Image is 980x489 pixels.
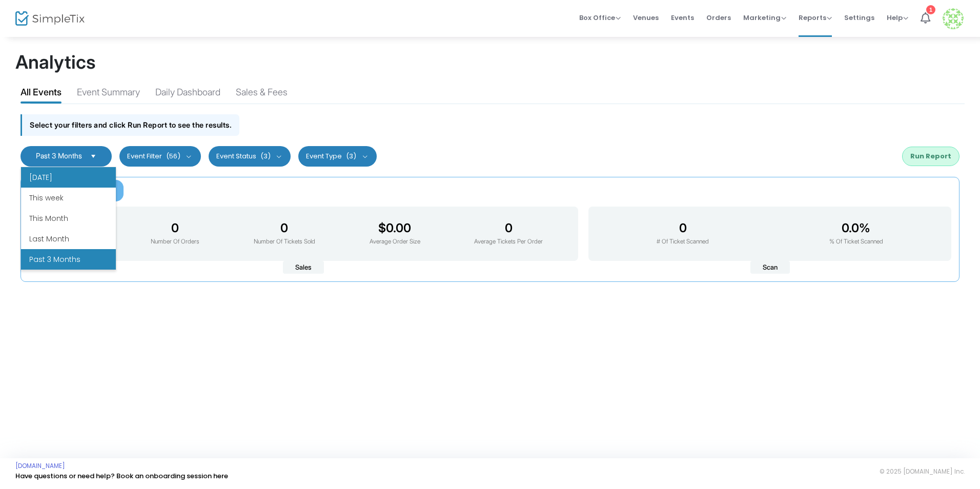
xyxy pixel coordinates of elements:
[119,146,201,167] button: Event Filter(56)
[657,237,709,247] p: # Of Ticket Scanned
[706,5,731,31] span: Orders
[880,467,965,476] span: © 2025 [DOMAIN_NAME] Inc.
[283,261,324,274] span: Sales
[36,151,82,160] span: Past 3 Months
[155,85,220,103] div: Daily Dashboard
[346,152,356,160] span: (3)
[829,221,883,235] h3: 0.0%
[370,221,420,235] h3: $0.00
[151,221,199,235] h3: 0
[671,5,694,31] span: Events
[21,208,116,229] li: This Month
[370,237,420,247] p: Average Order Size
[21,167,116,188] li: [DATE]
[579,13,621,23] span: Box Office
[151,237,199,247] p: Number Of Orders
[926,5,935,14] div: 1
[844,5,874,31] span: Settings
[166,152,180,160] span: (56)
[15,462,65,470] a: [DOMAIN_NAME]
[902,147,959,166] button: Run Report
[887,13,908,23] span: Help
[474,221,543,235] h3: 0
[86,152,100,160] button: Select
[743,13,786,23] span: Marketing
[750,261,790,274] span: Scan
[236,85,288,103] div: Sales & Fees
[254,221,315,235] h3: 0
[15,471,228,481] a: Have questions or need help? Book an onboarding session here
[254,237,315,247] p: Number Of Tickets Sold
[260,152,271,160] span: (3)
[15,51,965,73] h1: Analytics
[21,85,62,103] div: All Events
[657,221,709,235] h3: 0
[633,5,659,31] span: Venues
[209,146,291,167] button: Event Status(3)
[474,237,543,247] p: Average Tickets Per Order
[21,188,116,208] li: This week
[21,249,116,270] li: Past 3 Months
[799,13,832,23] span: Reports
[298,146,377,167] button: Event Type(3)
[77,85,140,103] div: Event Summary
[21,229,116,249] li: Last Month
[21,114,239,135] div: Select your filters and click Run Report to see the results.
[829,237,883,247] p: % Of Ticket Scanned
